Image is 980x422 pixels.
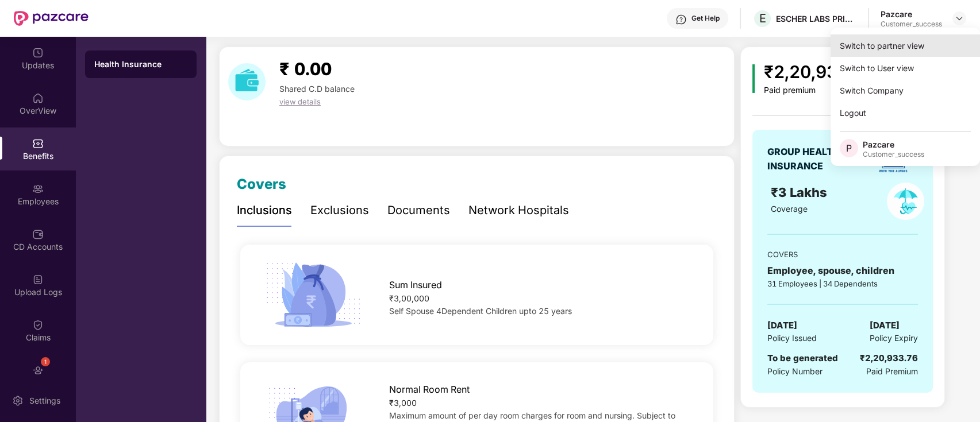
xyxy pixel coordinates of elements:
[881,20,942,29] div: Customer_success
[237,176,286,192] span: Covers
[389,382,470,397] span: Normal Room Rent
[767,264,918,278] div: Employee, spouse, children
[32,365,44,376] img: svg+xml;base64,PHN2ZyBpZD0iRW5kb3JzZW1lbnRzIiB4bWxucz0iaHR0cDovL3d3dy53My5vcmcvMjAwMC9zdmciIHdpZH...
[279,97,321,106] span: view details
[387,202,450,219] div: Documents
[228,63,266,100] img: download
[41,357,50,366] div: 1
[863,150,924,159] div: Customer_success
[776,13,856,24] div: ESCHER LABS PRIVATE LIMITED
[752,64,755,93] img: icon
[32,47,44,59] img: svg+xml;base64,PHN2ZyBpZD0iVXBkYXRlZCIgeG1sbnM9Imh0dHA6Ly93d3cudzMub3JnLzIwMDAvc3ZnIiB3aWR0aD0iMj...
[764,86,875,95] div: Paid premium
[767,278,918,289] div: 31 Employees | 34 Dependents
[389,397,692,409] div: ₹3,000
[767,319,797,332] span: [DATE]
[767,145,868,173] div: GROUP HEALTH INSURANCE
[310,202,369,219] div: Exclusions
[262,259,365,331] img: icon
[831,102,980,124] div: Logout
[764,59,875,86] div: ₹2,20,933.76
[468,202,569,219] div: Network Hospitals
[866,365,918,378] span: Paid Premium
[881,9,942,20] div: Pazcare
[32,274,44,285] img: svg+xml;base64,PHN2ZyBpZD0iVXBsb2FkX0xvZ3MiIGRhdGEtbmFtZT0iVXBsb2FkIExvZ3MiIHhtbG5zPSJodHRwOi8vd3...
[771,185,831,200] span: ₹3 Lakhs
[831,57,980,79] div: Switch to User view
[767,366,823,376] span: Policy Number
[279,84,355,94] span: Shared C.D balance
[691,14,720,23] div: Get Help
[771,204,808,214] span: Coverage
[955,14,964,23] img: svg+xml;base64,PHN2ZyBpZD0iRHJvcGRvd24tMzJ4MzIiIHhtbG5zPSJodHRwOi8vd3d3LnczLm9yZy8yMDAwL3N2ZyIgd2...
[32,319,44,331] img: svg+xml;base64,PHN2ZyBpZD0iQ2xhaW0iIHhtbG5zPSJodHRwOi8vd3d3LnczLm9yZy8yMDAwL3N2ZyIgd2lkdGg9IjIwIi...
[32,138,44,149] img: svg+xml;base64,PHN2ZyBpZD0iQmVuZWZpdHMiIHhtbG5zPSJodHRwOi8vd3d3LnczLm9yZy8yMDAwL3N2ZyIgd2lkdGg9Ij...
[846,141,852,155] span: P
[767,332,817,344] span: Policy Issued
[32,229,44,240] img: svg+xml;base64,PHN2ZyBpZD0iQ0RfQWNjb3VudHMiIGRhdGEtbmFtZT0iQ0QgQWNjb3VudHMiIHhtbG5zPSJodHRwOi8vd3...
[767,353,838,363] span: To be generated
[767,249,918,260] div: COVERS
[279,59,332,79] span: ₹ 0.00
[831,34,980,57] div: Switch to partner view
[237,202,292,219] div: Inclusions
[887,183,924,220] img: policyIcon
[870,332,918,344] span: Policy Expiry
[32,183,44,195] img: svg+xml;base64,PHN2ZyBpZD0iRW1wbG95ZWVzIiB4bWxucz0iaHR0cDovL3d3dy53My5vcmcvMjAwMC9zdmciIHdpZHRoPS...
[12,395,24,406] img: svg+xml;base64,PHN2ZyBpZD0iU2V0dGluZy0yMHgyMCIgeG1sbnM9Imh0dHA6Ly93d3cudzMub3JnLzIwMDAvc3ZnIiB3aW...
[26,395,64,406] div: Settings
[831,79,980,102] div: Switch Company
[759,11,766,25] span: E
[94,59,187,70] div: Health Insurance
[675,14,687,25] img: svg+xml;base64,PHN2ZyBpZD0iSGVscC0zMngzMiIgeG1sbnM9Imh0dHA6Ly93d3cudzMub3JnLzIwMDAvc3ZnIiB3aWR0aD...
[860,351,918,365] div: ₹2,20,933.76
[389,306,572,316] span: Self Spouse 4Dependent Children upto 25 years
[389,292,692,305] div: ₹3,00,000
[14,11,89,26] img: New Pazcare Logo
[863,139,924,150] div: Pazcare
[389,278,442,292] span: Sum Insured
[32,92,44,104] img: svg+xml;base64,PHN2ZyBpZD0iSG9tZSIgeG1sbnM9Imh0dHA6Ly93d3cudzMub3JnLzIwMDAvc3ZnIiB3aWR0aD0iMjAiIG...
[870,319,900,332] span: [DATE]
